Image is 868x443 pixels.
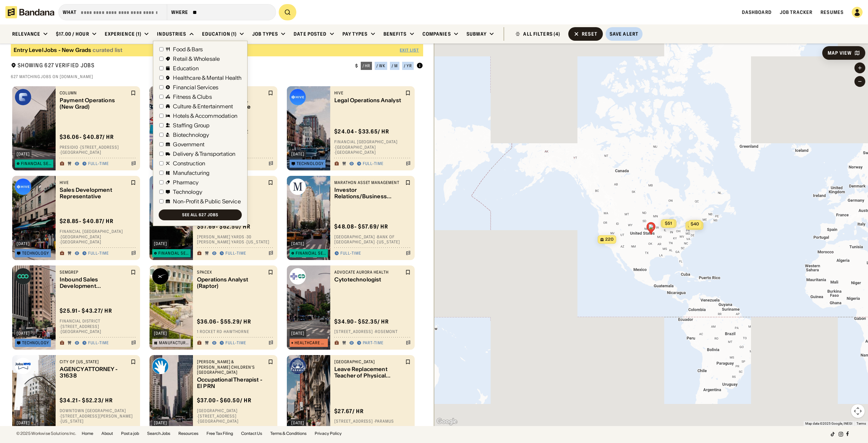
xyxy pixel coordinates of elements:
[780,9,812,15] a: Job Tracker
[334,97,404,104] div: Legal Operations Analyst
[173,75,241,80] div: Healthcare & Mental Health
[154,242,167,246] div: [DATE]
[334,366,404,379] div: Leave Replacement Teacher of Physical Education and Health
[88,161,109,166] div: Full-time
[523,32,560,36] div: ALL FILTERS (4)
[582,32,597,36] div: Reset
[11,62,350,70] div: Showing 627 Verified Jobs
[206,431,233,436] a: Free Tax Filing
[291,152,304,156] div: [DATE]
[340,251,361,256] div: Full-time
[173,123,210,128] div: Staffing Group
[315,431,342,436] a: Privacy Policy
[334,180,404,185] div: Marathon Asset Management
[197,223,251,230] div: $ 57.69 - $62.50 / hr
[202,31,237,37] div: Education (1)
[856,422,866,425] a: Terms (opens in new tab)
[197,234,273,245] div: [PERSON_NAME] Yards · 30 [PERSON_NAME] Yards · [US_STATE]
[291,242,304,246] div: [DATE]
[173,104,233,109] div: Culture & Entertainment
[334,276,404,283] div: Cytotechnologist
[173,189,202,195] div: Technology
[152,179,169,195] img: KKR logo
[60,180,129,185] div: Hive
[93,47,122,53] div: curated list
[173,161,205,166] div: Construction
[21,162,52,166] div: Financial Services
[171,9,189,15] div: Where
[691,221,699,226] span: $40
[60,229,136,245] div: Financial [GEOGRAPHIC_DATA] · [GEOGRAPHIC_DATA] · [GEOGRAPHIC_DATA]
[400,48,419,52] div: Exit List
[60,270,129,275] div: Semgrep
[88,251,109,256] div: Full-time
[11,84,423,426] div: grid
[60,397,113,404] div: $ 34.21 - $52.23 / hr
[334,359,404,365] div: [GEOGRAPHIC_DATA]
[88,340,109,346] div: Full-time
[22,251,49,255] div: Technology
[17,152,30,156] div: [DATE]
[173,56,220,61] div: Retail & Wholesale
[60,307,112,314] div: $ 25.91 - $43.27 / hr
[225,251,246,256] div: Full-time
[60,90,129,96] div: column
[147,431,170,436] a: Search Jobs
[291,421,304,425] div: [DATE]
[363,161,383,166] div: Full-time
[225,340,246,346] div: Full-time
[821,9,844,15] span: Resumes
[158,251,189,255] div: Financial Services
[851,404,865,418] button: Map camera controls
[392,64,398,68] div: / m
[197,408,273,424] div: [GEOGRAPHIC_DATA] · [STREET_ADDRESS] · [GEOGRAPHIC_DATA]
[173,180,199,185] div: Pharmacy
[334,139,411,155] div: Financial [GEOGRAPHIC_DATA] · [GEOGRAPHIC_DATA] · [GEOGRAPHIC_DATA]
[197,397,252,404] div: $ 37.00 - $60.50 / hr
[355,63,358,69] div: $
[610,31,638,37] div: Save Alert
[173,94,212,99] div: Fitness & Clubs
[173,170,210,176] div: Manufacturing
[197,376,267,389] div: Occupational Therapist - EI PRN
[173,151,235,156] div: Delivery & Transportation
[159,341,189,345] div: Manufacturing
[173,113,237,118] div: Hotels & Accommodation
[152,268,169,284] img: SpaceX logo
[60,218,114,225] div: $ 28.85 - $40.87 / hr
[742,9,772,15] a: Dashboard
[173,132,209,137] div: Biotechnology
[63,9,77,15] div: what
[334,318,389,325] div: $ 34.90 - $52.35 / hr
[12,31,40,37] div: Relevance
[805,422,852,425] span: Map data ©2025 Google, INEGI
[152,89,169,105] img: HeyGen logo
[334,408,364,415] div: $ 27.67 / hr
[5,6,54,18] img: Bandana logotype
[15,358,31,374] img: City of New York logo
[334,329,411,334] div: [STREET_ADDRESS] · Rosemont
[22,341,49,345] div: Technology
[404,64,412,68] div: / yr
[154,421,167,425] div: [DATE]
[290,268,306,284] img: Advocate Aurora Health logo
[60,318,136,334] div: Financial District · [STREET_ADDRESS] · [GEOGRAPHIC_DATA]
[294,31,327,37] div: Date Posted
[197,359,267,375] div: [PERSON_NAME] & [PERSON_NAME] Children's [GEOGRAPHIC_DATA]
[342,31,368,37] div: Pay Types
[467,31,487,37] div: Subway
[60,276,129,289] div: Inbound Sales Development Representative
[334,90,404,96] div: Hive
[334,419,411,424] div: [STREET_ADDRESS] · Paramus
[197,276,267,289] div: Operations Analyst (Raptor)
[241,431,262,436] a: Contact Us
[252,31,278,37] div: Job Types
[665,221,672,226] span: $51
[296,251,326,255] div: Financial Services
[334,270,404,275] div: Advocate Aurora Health
[173,142,204,147] div: Government
[295,341,326,345] div: Healthcare & Mental Health
[270,431,307,436] a: Terms & Conditions
[334,187,404,200] div: Investor Relations/Business Development - Analyst/Associate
